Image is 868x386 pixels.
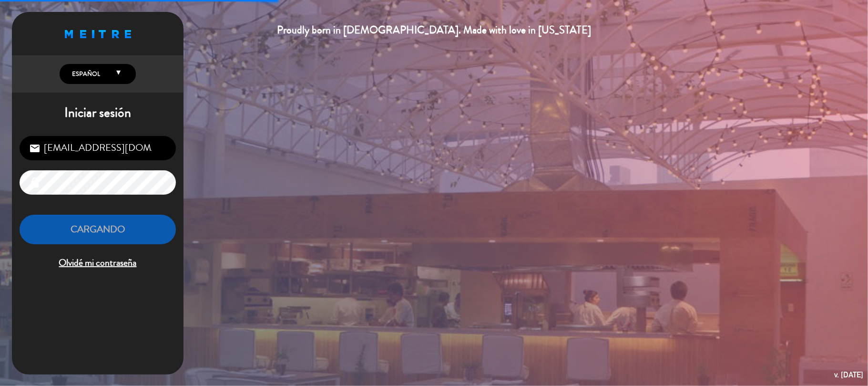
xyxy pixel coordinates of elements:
i: email [29,143,41,154]
span: Olvidé mi contraseña [20,255,176,271]
div: v. [DATE] [834,368,863,381]
i: lock [29,177,41,188]
input: Correo Electrónico [20,136,176,160]
span: Español [70,69,100,79]
h1: Iniciar sesión [12,105,184,121]
button: Cargando [20,215,176,245]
